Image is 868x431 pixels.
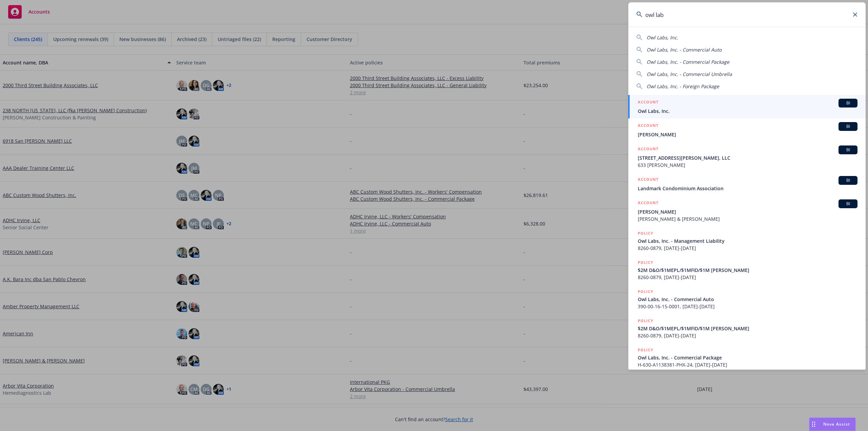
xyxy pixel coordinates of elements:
[841,177,855,183] span: BI
[638,99,658,107] h5: ACCOUNT
[628,255,866,285] a: POLICY$2M D&O/$1MEPL/$1MFID/$1M [PERSON_NAME]8260-0879, [DATE]-[DATE]
[647,59,729,65] span: Owl Labs, Inc. - Commercial Package
[638,145,658,154] h5: ACCOUNT
[638,154,857,161] span: [STREET_ADDRESS][PERSON_NAME], LLC
[628,343,866,372] a: POLICYOwl Labs, Inc. - Commercial PackageH-630-A1138381-PHX-24, [DATE]-[DATE]
[823,421,850,427] span: Nova Assist
[628,196,866,226] a: ACCOUNTBI[PERSON_NAME][PERSON_NAME] & [PERSON_NAME]
[647,83,719,90] span: Owl Labs, Inc. - Foreign Package
[628,142,866,172] a: ACCOUNTBI[STREET_ADDRESS][PERSON_NAME], LLC633 [PERSON_NAME]
[638,303,857,310] span: 390-00-16-15-0001, [DATE]-[DATE]
[638,259,653,266] h5: POLICY
[638,107,857,115] span: Owl Labs, Inc.
[628,2,866,27] input: Search...
[628,314,866,343] a: POLICY$2M D&O/$1MEPL/$1MFID/$1M [PERSON_NAME]8260-0879, [DATE]-[DATE]
[841,201,855,207] span: BI
[638,244,857,252] span: 8260-0879, [DATE]-[DATE]
[638,176,658,184] h5: ACCOUNT
[638,131,857,138] span: [PERSON_NAME]
[628,285,866,314] a: POLICYOwl Labs, Inc. - Commercial Auto390-00-16-15-0001, [DATE]-[DATE]
[638,347,653,353] h5: POLICY
[628,95,866,118] a: ACCOUNTBIOwl Labs, Inc.
[638,361,857,368] span: H-630-A1138381-PHX-24, [DATE]-[DATE]
[638,208,857,215] span: [PERSON_NAME]
[638,354,857,361] span: Owl Labs, Inc. - Commercial Package
[638,317,653,324] h5: POLICY
[647,34,678,41] span: Owl Labs, Inc.
[647,46,722,53] span: Owl Labs, Inc. - Commercial Auto
[638,215,857,222] span: [PERSON_NAME] & [PERSON_NAME]
[638,332,857,339] span: 8260-0879, [DATE]-[DATE]
[628,118,866,142] a: ACCOUNTBI[PERSON_NAME]
[638,325,857,332] span: $2M D&O/$1MEPL/$1MFID/$1M [PERSON_NAME]
[841,123,855,130] span: BI
[638,274,857,281] span: 8260-0879, [DATE]-[DATE]
[809,417,856,431] button: Nova Assist
[841,100,855,106] span: BI
[638,267,857,274] span: $2M D&O/$1MEPL/$1MFID/$1M [PERSON_NAME]
[638,185,857,192] span: Landmark Condominium Association
[638,296,857,303] span: Owl Labs, Inc. - Commercial Auto
[638,199,658,208] h5: ACCOUNT
[638,230,653,237] h5: POLICY
[628,172,866,196] a: ACCOUNTBILandmark Condominium Association
[638,161,857,169] span: 633 [PERSON_NAME]
[638,122,658,130] h5: ACCOUNT
[841,147,855,153] span: BI
[638,237,857,244] span: Owl Labs, Inc. - Management Liability
[638,288,653,295] h5: POLICY
[628,226,866,255] a: POLICYOwl Labs, Inc. - Management Liability8260-0879, [DATE]-[DATE]
[647,71,732,77] span: Owl Labs, Inc. - Commercial Umbrella
[809,418,818,431] div: Drag to move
